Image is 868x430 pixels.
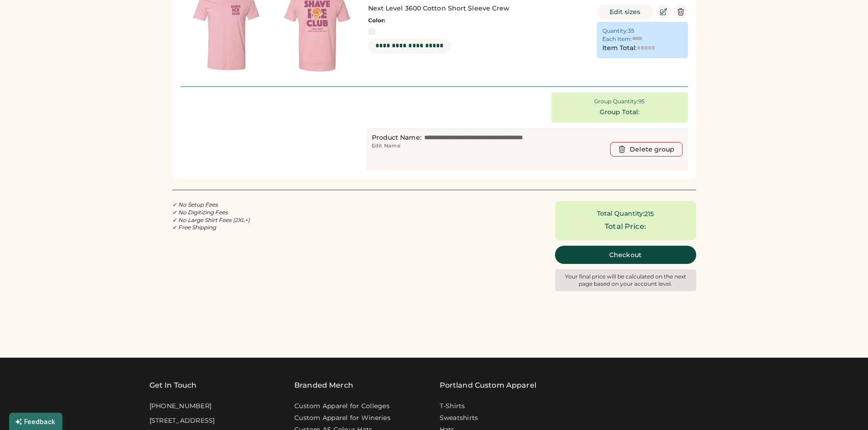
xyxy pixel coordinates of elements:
[372,133,421,142] div: Product Name:
[656,5,671,19] button: Edit Product
[605,221,646,232] div: Total Price:
[149,402,212,411] div: [PHONE_NUMBER]
[172,201,218,208] em: ✓ No Setup Fees
[600,108,639,117] div: Group Total:
[294,402,390,411] a: Custom Apparel for Colleges
[172,217,250,223] em: ✓ No Large Shirt Fees (2XL+)
[638,98,645,105] div: 95
[149,380,197,391] div: Get In Touch
[644,210,654,218] div: 215
[602,35,632,43] div: Each Item:
[368,4,589,13] div: Next Level 3600 Cotton Short Sleeve Crew
[602,44,637,53] div: Item Total:
[610,142,682,157] button: Delete group
[594,98,638,105] div: Group Quantity:
[172,224,216,231] em: ✓ Free Shipping
[559,273,693,288] div: Your final price will be calculated on the next page based on your account level.
[368,17,385,24] strong: Color:
[440,414,478,423] a: Sweatshirts
[149,416,215,425] div: [STREET_ADDRESS]
[597,209,645,218] div: Total Quantity:
[294,414,390,423] a: Custom Apparel for Wineries
[602,27,628,35] div: Quantity:
[673,5,688,19] button: Delete
[555,246,696,264] button: Checkout
[172,209,228,216] em: ✓ No Digitizing Fees
[440,380,536,391] a: Portland Custom Apparel
[628,27,634,35] div: 35
[440,402,465,411] a: T-Shirts
[372,142,401,150] div: Edit Name
[294,380,353,391] div: Branded Merch
[597,5,653,19] button: Edit sizes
